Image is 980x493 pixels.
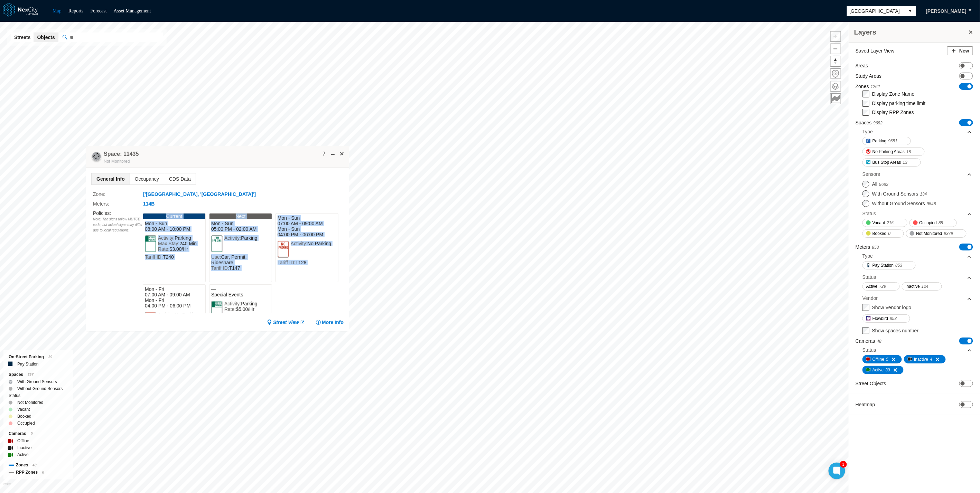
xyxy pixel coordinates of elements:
span: 40 [32,463,36,467]
div: Sensors [862,171,880,178]
span: [PERSON_NAME] [926,8,967,15]
span: Pay Station [872,262,894,269]
button: Active39 [862,366,904,374]
span: Objects [37,34,55,41]
label: Areas [856,62,868,69]
a: Mapbox homepage [3,483,11,491]
a: Street View [267,319,305,326]
div: Status [862,347,876,353]
span: More Info [322,319,344,326]
label: Spaces [856,119,883,126]
a: Reports [68,8,84,13]
button: Pay Station853 [862,261,916,269]
label: Cameras [856,338,881,345]
div: Spaces [9,371,68,378]
button: Key metrics [830,93,841,104]
span: Street View [273,319,299,326]
label: Policies : [93,210,111,216]
span: 05:00 PM - 02:00 AM [211,226,270,232]
button: ['[GEOGRAPHIC_DATA], '[GEOGRAPHIC_DATA]'] [143,191,256,198]
span: 729 [879,283,886,290]
label: Study Areas [856,73,882,79]
span: 5 [886,356,888,363]
div: Status [862,274,876,281]
div: Type [862,251,972,261]
span: 48 [877,339,881,344]
span: Max Stay: [158,241,179,246]
button: Layers management [830,81,841,92]
label: Display RPP Zones [872,110,914,115]
span: 08:00 AM - 10:00 PM [145,226,204,232]
span: General Info [92,173,130,184]
div: Vendor [862,293,972,303]
button: Streets [11,32,34,42]
div: Status [862,272,972,282]
span: Inactive [914,356,928,363]
div: Type [862,126,972,137]
span: Flowbird [872,315,888,322]
div: 1 [840,461,847,468]
span: Not Monitored [916,230,942,237]
label: Active [17,451,29,458]
span: Activity: [158,312,175,317]
span: Parking [241,235,257,241]
label: Zone : [93,190,143,198]
button: Inactive124 [902,282,942,291]
button: select [905,6,916,16]
label: Offline [17,437,29,444]
span: 9682 [874,121,883,125]
span: Mon - Sun [145,221,204,226]
button: More Info [316,319,344,326]
span: 18 [906,148,911,155]
span: 853 [872,245,879,250]
label: Meters : [93,200,143,208]
label: Zones [856,83,880,90]
span: Special Events [211,292,270,297]
div: Type [862,128,873,135]
div: Status [9,392,68,399]
label: Pay Station [17,361,38,368]
span: Mon - Sun [278,226,336,232]
a: Asset Management [114,8,151,13]
span: Occupancy [130,173,164,184]
span: 9651 [888,138,898,144]
span: Parking [175,235,191,241]
a: Forecast [90,8,106,13]
button: Occupied88 [909,219,957,227]
span: Offline [872,356,884,363]
button: [PERSON_NAME] [919,5,974,17]
label: Show Vendor logo [872,305,912,310]
span: 134 [920,192,927,197]
span: 1262 [871,84,880,89]
div: Current [143,214,205,219]
button: Reset bearing to north [830,56,841,67]
label: With Ground Sensors [17,378,57,385]
span: No Parking [175,312,198,317]
span: Rate: [158,246,169,252]
a: Map [53,8,62,13]
span: Active [866,283,878,290]
span: Rate: [224,306,236,312]
span: Tariff ID: [278,260,296,265]
div: Cameras [9,430,68,437]
span: 0 [31,432,33,436]
span: 4 [930,356,933,363]
span: 853 [895,262,902,269]
h4: Double-click to make header text selectable [104,150,139,158]
button: Not Monitored9379 [906,229,967,238]
span: 9379 [944,230,953,237]
div: Sensors [862,169,972,179]
span: 0 [888,230,891,237]
span: T240 [163,254,174,260]
span: Reset bearing to north [831,56,841,66]
span: 9682 [879,182,888,187]
div: Double-click to make header text selectable [104,150,139,165]
span: Activity: [224,301,241,306]
button: 114B [143,200,155,208]
span: Not Monitored [104,159,130,164]
label: Not Monitored [17,399,43,406]
span: Mon - Fri [145,286,204,292]
button: Zoom in [830,31,841,42]
span: 9548 [927,201,936,206]
span: Use: [211,254,221,260]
